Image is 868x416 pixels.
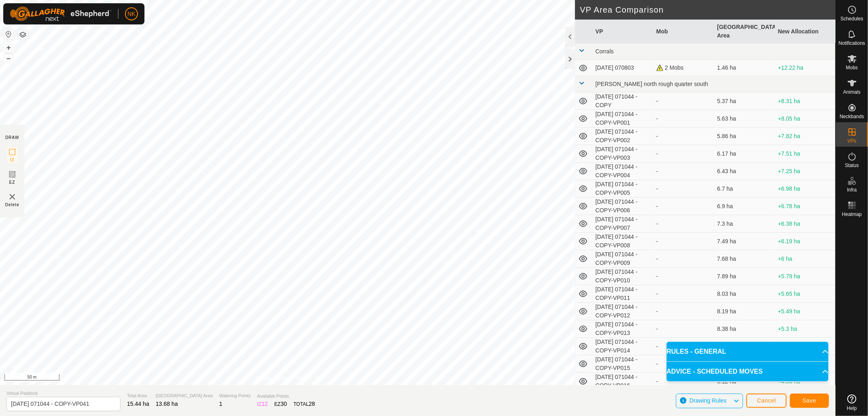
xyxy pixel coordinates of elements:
[592,215,653,233] td: [DATE] 071044 - COPY-VP007
[592,92,653,110] td: [DATE] 071044 - COPY
[7,192,17,202] img: VP
[656,307,711,316] div: -
[775,110,835,128] td: +8.05 ha
[714,268,774,285] td: 7.89 ha
[592,20,653,44] th: VP
[18,30,28,40] button: Map Layers
[775,163,835,180] td: +7.25 ha
[656,185,711,193] div: -
[775,303,835,320] td: +5.49 ha
[847,406,857,411] span: Help
[656,97,711,106] div: -
[845,163,859,168] span: Status
[219,401,223,407] span: 1
[10,7,112,21] img: Gallagher Logo
[592,128,653,145] td: [DATE] 071044 - COPY-VP002
[714,128,774,145] td: 5.86 ha
[592,163,653,180] td: [DATE] 071044 - COPY-VP004
[592,110,653,128] td: [DATE] 071044 - COPY-VP001
[127,401,149,407] span: 15.44 ha
[775,250,835,268] td: +6 ha
[667,367,763,376] span: ADVICE - SCHEDULED MOVES
[775,180,835,198] td: +6.98 ha
[843,90,861,95] span: Animals
[592,303,653,320] td: [DATE] 071044 - COPY-VP012
[5,134,19,141] div: DRAW
[592,250,653,268] td: [DATE] 071044 - COPY-VP009
[7,390,120,397] span: Virtual Paddock
[656,342,711,351] div: -
[656,325,711,333] div: -
[714,198,774,215] td: 6.9 ha
[775,92,835,110] td: +8.31 ha
[4,53,13,63] button: –
[714,215,774,233] td: 7.3 ha
[840,16,863,21] span: Schedules
[156,392,213,399] span: [GEOGRAPHIC_DATA] Area
[656,202,711,211] div: -
[293,400,315,408] div: TOTAL
[5,202,20,208] span: Delete
[274,400,287,408] div: EZ
[714,20,774,44] th: [GEOGRAPHIC_DATA] Area
[592,180,653,198] td: [DATE] 071044 - COPY-VP005
[846,65,858,70] span: Mobs
[667,362,829,381] p-accordion-header: ADVICE - SCHEDULED MOVES
[653,20,714,44] th: Mob
[714,60,774,76] td: 1.46 ha
[714,303,774,320] td: 8.19 ha
[592,268,653,285] td: [DATE] 071044 - COPY-VP010
[592,233,653,250] td: [DATE] 071044 - COPY-VP008
[127,392,149,399] span: Total Area
[839,41,865,46] span: Notifications
[775,285,835,303] td: +5.65 ha
[656,290,711,298] div: -
[10,157,15,163] span: IZ
[592,373,653,390] td: [DATE] 071044 - COPY-VP016
[656,132,711,141] div: -
[656,150,711,158] div: -
[656,64,711,72] div: 2 Mobs
[714,250,774,268] td: 7.68 ha
[842,212,862,217] span: Heatmap
[714,320,774,338] td: 8.38 ha
[4,43,13,53] button: +
[746,394,787,408] button: Cancel
[775,233,835,250] td: +6.19 ha
[714,163,774,180] td: 6.43 ha
[656,167,711,176] div: -
[775,198,835,215] td: +6.78 ha
[714,285,774,303] td: 8.03 ha
[847,187,857,192] span: Infra
[775,145,835,163] td: +7.51 ha
[656,220,711,228] div: -
[714,180,774,198] td: 6.7 ha
[592,355,653,373] td: [DATE] 071044 - COPY-VP015
[127,10,135,18] span: NK
[592,338,653,355] td: [DATE] 071044 - COPY-VP014
[592,145,653,163] td: [DATE] 071044 - COPY-VP003
[689,397,726,404] span: Drawing Rules
[580,5,835,15] h2: VP Area Comparison
[656,237,711,246] div: -
[775,60,835,76] td: +12.22 ha
[775,268,835,285] td: +5.79 ha
[595,48,614,55] span: Corrals
[836,391,868,414] a: Help
[257,393,315,400] span: Available Points
[714,145,774,163] td: 6.17 ha
[4,29,13,39] button: Reset Map
[595,81,708,87] span: [PERSON_NAME] north rough quarter south
[775,215,835,233] td: +6.38 ha
[847,139,856,143] span: VPs
[775,320,835,338] td: +5.3 ha
[840,114,864,119] span: Neckbands
[802,397,816,404] span: Save
[281,401,287,407] span: 30
[714,338,774,355] td: 8.62 ha
[790,394,829,408] button: Save
[656,255,711,263] div: -
[295,374,319,382] a: Contact Us
[262,401,268,407] span: 12
[775,338,835,355] td: +5.06 ha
